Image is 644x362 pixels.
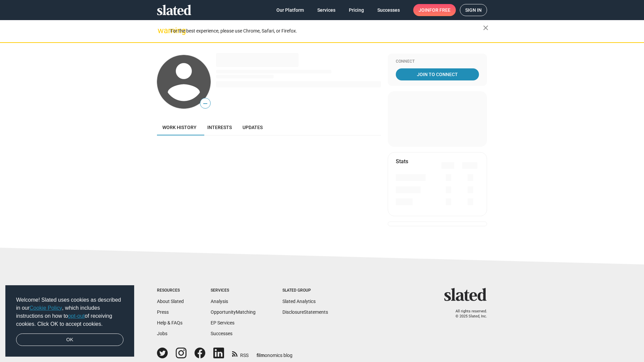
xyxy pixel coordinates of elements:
[243,125,263,130] span: Updates
[349,4,364,16] span: Pricing
[16,296,123,328] span: Welcome! Slated uses cookies as described in our , which includes instructions on how to of recei...
[211,320,234,325] a: EP Services
[396,158,408,165] mat-card-title: Stats
[211,288,256,293] div: Services
[257,347,292,359] a: filmonomics blog
[276,4,304,16] span: Our Platform
[482,24,490,32] mat-icon: close
[465,4,482,16] span: Sign in
[211,309,256,315] a: OpportunityMatching
[5,285,134,357] div: cookieconsent
[237,119,268,135] a: Updates
[282,299,316,304] a: Slated Analytics
[157,309,169,315] a: Press
[157,320,182,325] a: Help & FAQs
[207,125,232,130] span: Interests
[317,4,335,16] span: Services
[419,4,450,16] span: Join
[170,26,483,36] div: For the best experience, please use Chrome, Safari, or Firefox.
[211,331,232,336] a: Successes
[162,125,197,130] span: Work history
[413,4,456,16] a: Joinfor free
[429,4,450,16] span: for free
[282,309,328,315] a: DisclosureStatements
[211,299,228,304] a: Analysis
[157,119,202,135] a: Work history
[396,59,479,64] div: Connect
[448,309,487,319] p: All rights reserved. © 2025 Slated, Inc.
[343,4,369,16] a: Pricing
[282,288,328,293] div: Slated Group
[377,4,400,16] span: Successes
[157,331,167,336] a: Jobs
[68,313,85,319] a: opt-out
[396,68,479,80] a: Join To Connect
[460,4,487,16] a: Sign in
[232,348,249,359] a: RSS
[271,4,309,16] a: Our Platform
[397,68,478,80] span: Join To Connect
[30,305,62,311] a: Cookie Policy
[16,334,123,346] a: dismiss cookie message
[157,299,184,304] a: About Slated
[202,119,237,135] a: Interests
[157,288,184,293] div: Resources
[257,353,265,358] span: film
[200,99,210,108] span: —
[158,26,166,35] mat-icon: warning
[312,4,341,16] a: Services
[372,4,405,16] a: Successes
